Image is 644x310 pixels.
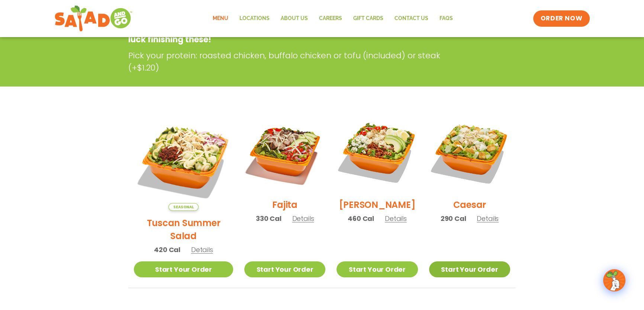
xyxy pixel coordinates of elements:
h2: [PERSON_NAME] [339,198,416,211]
span: ORDER NOW [541,14,582,23]
span: Details [191,245,213,254]
span: Details [477,214,499,223]
a: Careers [313,10,348,27]
img: Product photo for Caesar Salad [429,112,510,193]
a: GIFT CARDS [348,10,389,27]
a: About Us [275,10,313,27]
span: Seasonal [168,203,199,211]
span: 420 Cal [154,245,180,255]
span: 330 Cal [256,213,281,223]
img: Product photo for Fajita Salad [244,112,325,193]
img: wpChatIcon [604,270,625,291]
a: Menu [207,10,234,27]
a: Start Your Order [244,261,325,277]
img: Product photo for Cobb Salad [337,112,418,193]
a: Start Your Order [134,261,233,277]
a: Contact Us [389,10,434,27]
h2: Tuscan Summer Salad [134,216,233,242]
a: Start Your Order [337,261,418,277]
p: Pick your protein: roasted chicken, buffalo chicken or tofu (included) or steak (+$1.20) [128,49,459,74]
span: 290 Cal [441,213,466,223]
span: Details [292,214,314,223]
a: Start Your Order [429,261,510,277]
span: 460 Cal [348,213,374,223]
a: FAQs [434,10,458,27]
a: Locations [234,10,275,27]
img: new-SAG-logo-768×292 [54,4,133,33]
h2: Fajita [272,198,297,211]
a: ORDER NOW [533,10,590,27]
span: Details [385,214,407,223]
nav: Menu [207,10,458,27]
h2: Caesar [453,198,486,211]
img: Product photo for Tuscan Summer Salad [134,112,233,211]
